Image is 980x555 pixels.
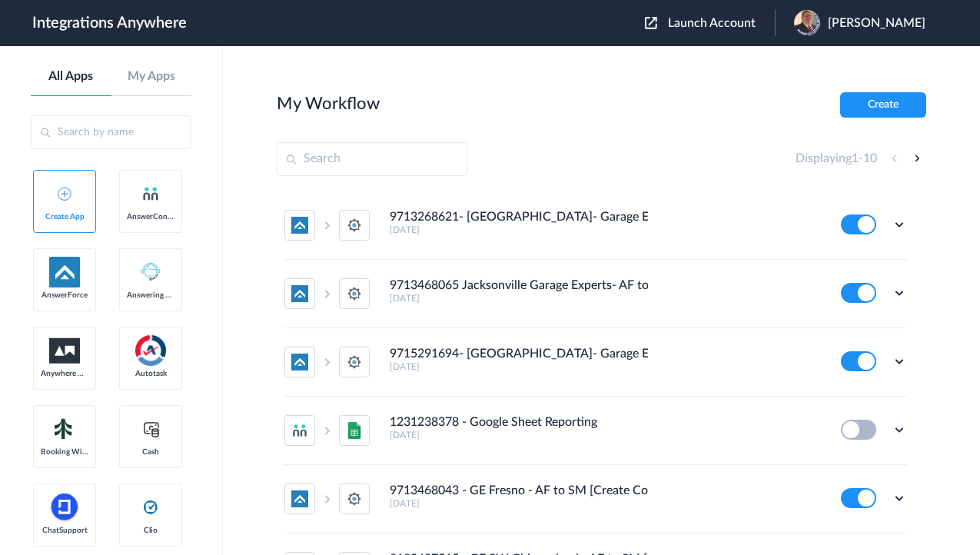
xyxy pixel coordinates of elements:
span: Cash [127,447,174,457]
img: af-app-logo.svg [49,257,80,287]
img: clio-logo.svg [141,498,160,517]
button: Create [840,92,926,118]
img: Setmore_Logo.svg [49,415,80,443]
span: 1 [852,152,859,165]
img: answerconnect-logo.svg [141,184,160,203]
img: Answering_service.png [135,257,166,287]
h2: My Workflow [277,94,380,114]
h4: 9713268621- [GEOGRAPHIC_DATA]- Garage Experts AF to SM [390,210,648,224]
span: [PERSON_NAME] [828,16,925,31]
img: launch-acct-icon.svg [645,17,657,29]
span: Clio [127,526,174,535]
img: aww.png [49,338,80,364]
span: ChatSupport [41,526,88,535]
span: AnswerConnect [127,212,174,221]
a: My Apps [111,69,192,84]
img: autotask.png [135,335,166,366]
span: Anywhere Works [41,369,88,378]
h5: [DATE] [390,361,820,372]
h4: 1231238378 - Google Sheet Reporting [390,415,597,430]
img: cash-logo.svg [141,420,161,438]
img: jason-pledge-people.PNG [794,10,820,36]
span: Launch Account [668,17,756,29]
h4: Displaying - [796,151,877,166]
span: AnswerForce [41,291,88,300]
h4: 9713468043 - GE Fresno - AF to SM [Create Contact] [390,484,648,498]
h5: [DATE] [390,293,820,304]
h5: [DATE] [390,224,820,235]
img: add-icon.svg [58,187,71,201]
a: All Apps [31,69,111,84]
h5: [DATE] [390,498,820,509]
h4: 9715291694- [GEOGRAPHIC_DATA]- Garage Experts [PERSON_NAME] [390,347,648,361]
span: 10 [863,152,877,165]
span: Create App [41,212,88,221]
span: Booking Widget [41,447,88,457]
h1: Integrations Anywhere [32,14,187,32]
input: Search [277,142,467,176]
input: Search by name [31,115,191,149]
h5: [DATE] [390,430,820,440]
button: Launch Account [645,16,775,31]
span: Autotask [127,369,174,378]
img: chatsupport-icon.svg [49,492,80,523]
h4: 9713468065 Jacksonville Garage Experts- AF to SM [390,278,648,293]
span: Answering Service [127,291,174,300]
